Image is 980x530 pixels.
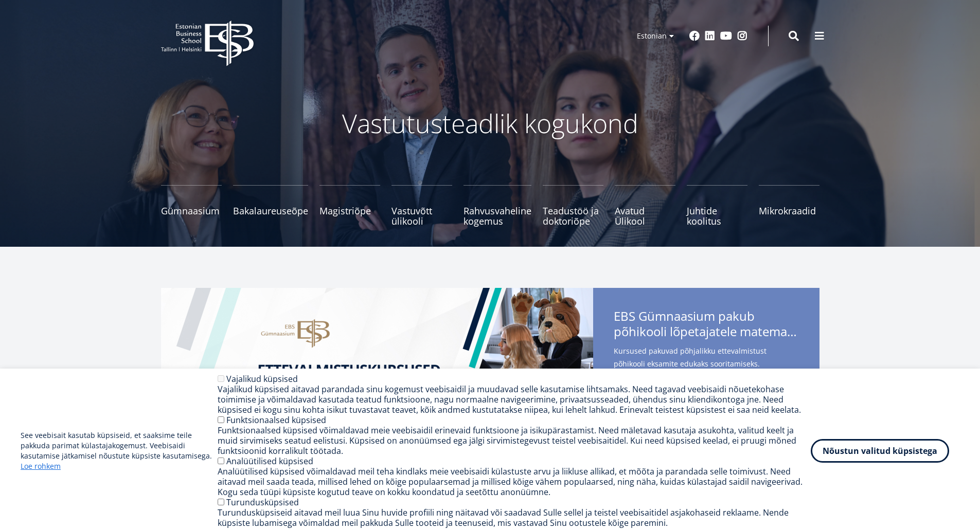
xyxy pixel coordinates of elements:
[233,185,308,226] a: Bakalaureuseõpe
[543,185,603,226] a: Teadustöö ja doktoriõpe
[21,461,61,471] a: Loe rohkem
[161,288,593,483] img: EBS Gümnaasiumi ettevalmistuskursused
[218,466,811,497] div: Analüütilised küpsised võimaldavad meil teha kindlaks meie veebisaidi külastuste arvu ja liikluse...
[391,185,452,226] a: Vastuvõtt ülikooli
[218,384,811,415] div: Vajalikud küpsised aitavad parandada sinu kogemust veebisaidil ja muudavad selle kasutamise lihts...
[319,185,380,226] a: Magistriõpe
[687,185,747,226] a: Juhtide koolitus
[218,108,763,139] p: Vastutusteadlik kogukond
[464,185,531,226] a: Rahvusvaheline kogemus
[226,373,298,385] label: Vajalikud küpsised
[811,439,949,463] button: Nõustun valitud küpsistega
[759,206,819,216] span: Mikrokraadid
[614,324,799,339] span: põhikooli lõpetajatele matemaatika- ja eesti keele kursuseid
[319,206,380,216] span: Magistriõpe
[720,31,732,41] a: Youtube
[21,430,218,471] p: See veebisait kasutab küpsiseid, et saaksime teile pakkuda parimat külastajakogemust. Veebisaidi ...
[689,31,700,41] a: Facebook
[543,206,603,226] span: Teadustöö ja doktoriõpe
[705,31,715,41] a: Linkedin
[218,425,811,456] div: Funktsionaalsed küpsised võimaldavad meie veebisaidil erinevaid funktsioone ja isikupärastamist. ...
[226,414,326,426] label: Funktsionaalsed küpsised
[391,206,452,226] span: Vastuvõtt ülikooli
[687,206,747,226] span: Juhtide koolitus
[226,455,313,467] label: Analüütilised küpsised
[614,308,799,342] span: EBS Gümnaasium pakub
[615,206,675,226] span: Avatud Ülikool
[759,185,819,226] a: Mikrokraadid
[615,185,675,226] a: Avatud Ülikool
[233,206,308,216] span: Bakalaureuseõpe
[226,497,299,508] label: Turundusküpsised
[464,206,531,226] span: Rahvusvaheline kogemus
[737,31,747,41] a: Instagram
[161,206,222,216] span: Gümnaasium
[614,344,799,425] span: Kursused pakuvad põhjalikku ettevalmistust põhikooli eksamite edukaks sooritamiseks. Registreerum...
[161,185,222,226] a: Gümnaasium
[218,507,811,528] div: Turundusküpsiseid aitavad meil luua Sinu huvide profiili ning näitavad või saadavad Sulle sellel ...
